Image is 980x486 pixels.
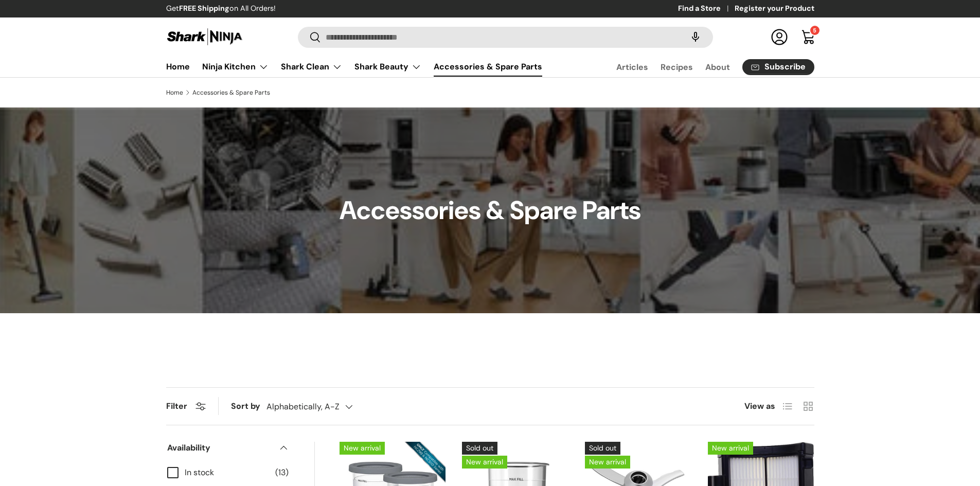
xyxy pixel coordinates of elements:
[735,3,814,14] a: Register your Product
[813,27,816,34] span: 5
[167,429,289,466] summary: Availability
[744,400,775,412] span: View as
[166,57,542,77] nav: Primary
[585,456,630,469] span: New arrival
[679,26,712,48] speech-search-button: Search by voice
[661,57,693,77] a: Recipes
[166,89,183,96] a: Home
[166,88,814,97] nav: Breadcrumbs
[196,57,275,77] summary: Ninja Kitchen
[192,89,270,96] a: Accessories & Spare Parts
[166,401,187,411] span: Filter
[166,3,276,14] p: Get on All Orders!
[231,400,266,412] label: Sort by
[705,57,730,77] a: About
[340,194,641,226] h1: Accessories & Spare Parts
[434,57,542,77] a: Accessories & Spare Parts
[266,402,340,411] span: Alphabetically, A-Z
[266,398,373,416] button: Alphabetically, A-Z
[275,57,348,77] summary: Shark Clean
[678,3,735,14] a: Find a Store
[179,4,229,13] strong: FREE Shipping
[592,57,814,77] nav: Secondary
[462,456,507,469] span: New arrival
[616,57,648,77] a: Articles
[340,442,385,455] span: New arrival
[462,442,497,455] span: Sold out
[166,27,243,47] img: Shark Ninja Philippines
[742,59,814,75] a: Subscribe
[202,57,269,77] a: Ninja Kitchen
[185,466,269,479] span: In stock
[708,442,753,455] span: New arrival
[354,57,421,77] a: Shark Beauty
[281,57,342,77] a: Shark Clean
[348,57,427,77] summary: Shark Beauty
[585,442,620,455] span: Sold out
[167,442,272,454] span: Availability
[166,57,190,77] a: Home
[166,401,206,411] button: Filter
[275,466,289,479] span: (13)
[764,63,806,71] span: Subscribe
